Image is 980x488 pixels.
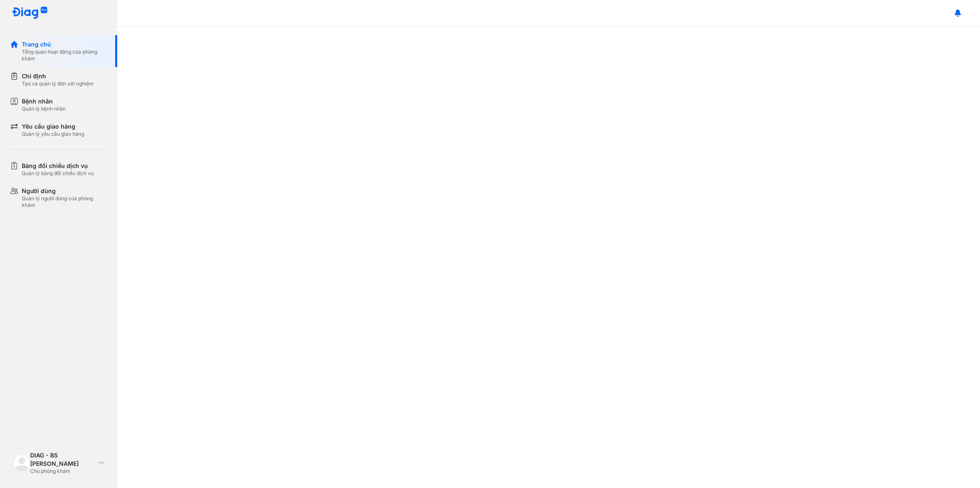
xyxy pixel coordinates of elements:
div: Bệnh nhân [22,97,66,106]
div: DIAG - BS [PERSON_NAME] [30,451,95,468]
div: Bảng đối chiếu dịch vụ [22,162,94,170]
img: logo [12,7,48,20]
div: Người dùng [22,187,107,195]
div: Quản lý bệnh nhân [22,106,66,112]
img: logo [13,454,30,471]
div: Chỉ định [22,72,94,80]
div: Quản lý người dùng của phòng khám [22,195,107,209]
div: Quản lý bảng đối chiếu dịch vụ [22,170,94,177]
div: Trang chủ [22,40,107,49]
div: Chủ phòng khám [30,468,95,475]
div: Tạo và quản lý đơn xét nghiệm [22,80,94,87]
div: Quản lý yêu cầu giao hàng [22,131,84,137]
div: Yêu cầu giao hàng [22,122,84,131]
div: Tổng quan hoạt động của phòng khám [22,49,107,62]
